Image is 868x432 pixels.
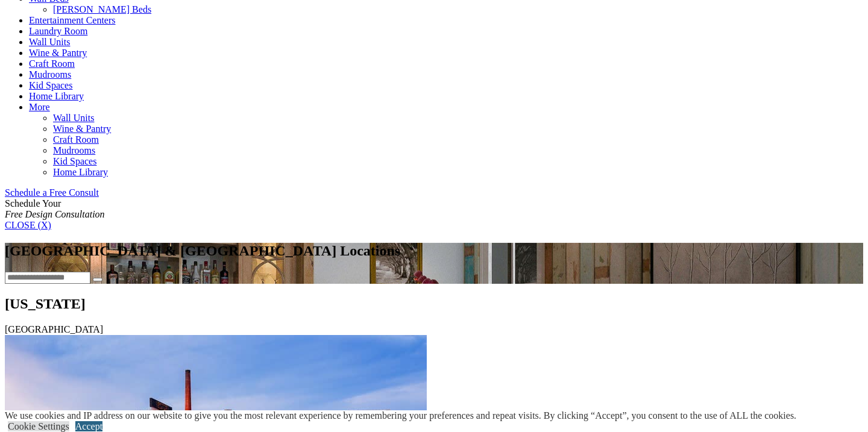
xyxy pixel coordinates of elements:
em: Free Design Consultation [5,209,105,219]
a: Accept [75,421,102,431]
a: Schedule a Free Consult (opens a dropdown menu) [5,187,99,198]
a: Kid Spaces [53,156,96,166]
button: Search our Nationwide Locations [93,278,102,281]
a: Wall Units [29,37,70,47]
a: Wine & Pantry [53,124,111,134]
a: Wall Units [53,113,94,123]
a: Mudrooms [53,145,95,155]
h1: [GEOGRAPHIC_DATA] & [GEOGRAPHIC_DATA] Locations [5,243,863,259]
a: Home Library [29,91,84,101]
div: [GEOGRAPHIC_DATA] [5,324,863,335]
a: Craft Room [29,58,75,69]
a: Home Library [53,167,108,177]
a: Cookie Settings [8,421,69,431]
a: Entertainment Centers [29,15,116,25]
input: Enter Your ZIP code [5,272,90,284]
a: [PERSON_NAME] Beds [53,4,151,14]
a: CLOSE (X) [5,220,51,230]
h2: [US_STATE] [5,296,863,312]
a: Kid Spaces [29,80,72,90]
div: We use cookies and IP address on our website to give you the most relevant experience by remember... [5,410,796,421]
a: Laundry Room [29,26,87,36]
span: Schedule Your [5,198,105,219]
a: Craft Room [53,134,99,145]
a: Wine & Pantry [29,48,87,58]
a: More menu text will display only on big screen [29,102,50,112]
a: Mudrooms [29,69,71,80]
